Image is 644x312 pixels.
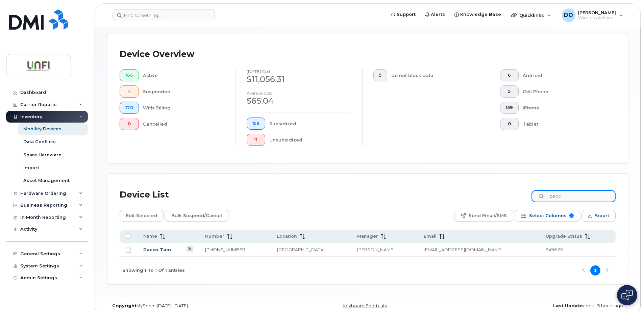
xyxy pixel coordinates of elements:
span: Number [205,233,224,239]
button: 159 [247,118,265,130]
span: 166 [125,73,133,78]
button: 6 [500,69,519,81]
strong: Copyright [112,303,137,308]
span: Location [277,233,297,239]
div: Tablet [523,118,605,130]
div: $65.04 [247,95,351,107]
button: Export [581,210,616,222]
div: $11,056.31 [247,74,351,85]
span: Manager [357,233,378,239]
div: MyServe [DATE]–[DATE] [107,303,281,309]
input: Find something... [113,9,215,21]
span: Email [424,233,437,239]
button: 166 [120,69,139,81]
span: 0 [125,121,133,127]
div: Active [143,69,225,81]
span: Name [143,233,157,239]
span: DO [564,11,573,19]
div: Cancelled [143,118,225,130]
span: 11 [252,137,259,142]
span: [GEOGRAPHIC_DATA] [277,247,325,252]
span: 7 [569,213,574,218]
a: Support [386,8,420,21]
span: Showing 1 To 1 Of 1 Entries [122,265,185,276]
button: Edit Selected [120,210,164,222]
div: Android [523,69,605,81]
h4: [DATE] cost [247,69,351,74]
span: 159 [506,105,513,110]
div: Cell Phone [523,85,605,98]
span: 159 [252,121,259,126]
button: 5 [373,69,387,81]
button: 159 [500,102,519,114]
a: Knowledge Base [450,8,506,21]
div: Device List [120,186,169,204]
span: Knowledge Base [460,11,501,18]
span: 5 [506,89,513,94]
button: Select Columns 7 [515,210,580,222]
span: Select Columns [529,211,567,221]
span: 170 [125,105,133,110]
div: Quicklinks [506,8,556,22]
span: [EMAIL_ADDRESS][DOMAIN_NAME] [424,247,502,252]
input: Search Device List ... [531,190,616,202]
button: Page 1 [590,265,600,276]
span: Send Email/SMS [469,211,507,221]
span: Quicklinks [519,12,544,18]
button: 4 [120,85,139,98]
span: Export [594,211,609,221]
span: Wireless Admin [578,15,616,21]
a: Alerts [420,8,450,21]
div: Subsidized [269,118,352,130]
div: about 3 hours ago [454,303,628,309]
button: Send Email/SMS [454,210,513,222]
span: 0 [506,121,513,127]
strong: Last Update [553,303,583,308]
button: 170 [120,102,139,114]
button: Bulk Suspend/Cancel [165,210,228,222]
a: [PHONE_NUMBER] [205,247,247,252]
img: Open chat [621,290,633,301]
div: Unsubsidized [269,134,352,146]
a: Keyboard Shortcuts [343,303,387,308]
span: Support [397,11,416,18]
span: $496.25 [546,247,563,252]
button: 0 [120,118,139,130]
div: Don O'Carroll [557,8,628,22]
a: View Last Bill [187,246,193,252]
div: [PERSON_NAME] [357,246,412,253]
button: 11 [247,134,265,146]
div: Suspended [143,85,225,98]
span: Bulk Suspend/Cancel [171,211,222,221]
span: Upgrade Status [546,233,582,239]
span: Edit Selected [126,211,157,221]
div: iPhone [523,102,605,114]
a: Pacco Tam [143,247,171,252]
span: [PERSON_NAME] [578,10,616,15]
div: With Billing [143,102,225,114]
div: Device Overview [120,46,194,63]
span: Alerts [431,11,445,18]
button: 0 [500,118,519,130]
span: 5 [379,73,381,78]
span: 6 [506,73,513,78]
div: do not block data [391,69,478,81]
button: 5 [500,85,519,98]
h4: Average cost [247,91,351,95]
span: 4 [125,89,133,94]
